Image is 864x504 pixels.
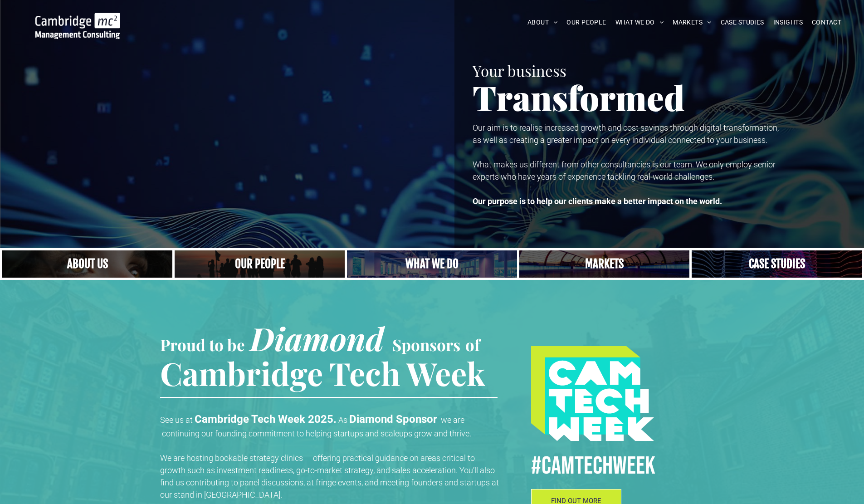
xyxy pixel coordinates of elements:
[250,317,384,359] span: Diamond
[392,334,460,355] span: Sponsors
[35,13,120,39] img: Go to Homepage
[473,196,722,206] strong: Our purpose is to help our clients make a better impact on the world.
[562,15,610,29] a: OUR PEOPLE
[531,346,654,441] img: #CAMTECHWEEK logo, Procurement
[465,334,480,355] span: of
[716,15,769,29] a: CASE STUDIES
[160,352,485,394] span: Cambridge Tech Week
[160,415,193,425] span: See us at
[668,15,716,29] a: MARKETS
[349,413,437,426] strong: Diamond Sponsor
[2,250,172,278] a: Close up of woman's face, centered on her eyes
[175,250,345,278] a: A crowd in silhouette at sunset, on a rise or lookout point
[531,451,655,481] span: #CamTECHWEEK
[692,250,862,278] a: CASE STUDIES | See an Overview of All Our Case Studies | Cambridge Management Consulting
[160,334,245,355] span: Proud to be
[35,14,120,24] a: Your Business Transformed | Cambridge Management Consulting
[441,415,464,425] span: we are
[473,60,566,80] span: Your business
[769,15,807,29] a: INSIGHTS
[611,15,669,29] a: WHAT WE DO
[162,429,471,438] span: continuing our founding commitment to helping startups and scaleups grow and thrive.
[160,453,499,499] span: We are hosting bookable strategy clinics — offering practical guidance on areas critical to growt...
[347,250,517,278] a: A yoga teacher lifting his whole body off the ground in the peacock pose
[473,74,685,120] span: Transformed
[519,250,689,278] a: Our Markets | Cambridge Management Consulting
[473,123,779,145] span: Our aim is to realise increased growth and cost savings through digital transformation, as well a...
[473,160,776,181] span: What makes us different from other consultancies is our team. We only employ senior experts who h...
[195,413,337,426] strong: Cambridge Tech Week 2025.
[338,415,347,425] span: As
[523,15,562,29] a: ABOUT
[807,15,846,29] a: CONTACT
